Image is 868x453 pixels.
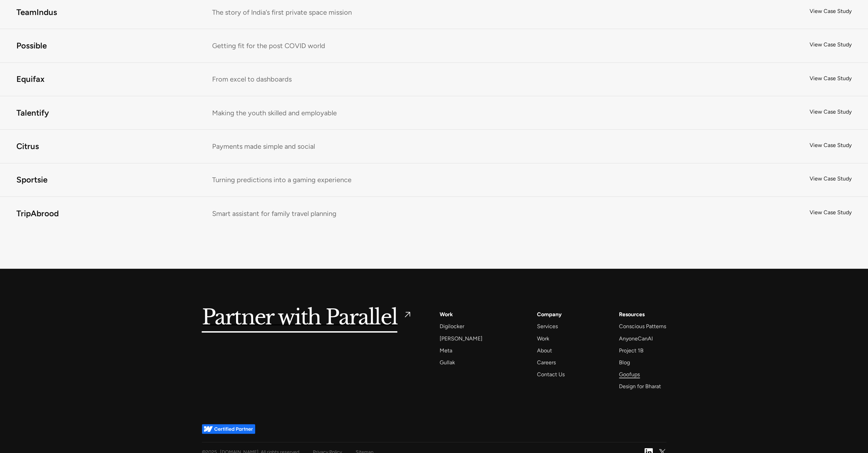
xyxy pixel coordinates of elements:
a: Work [440,310,453,319]
a: About [537,346,552,355]
a: Project 1B [619,346,644,355]
a: Conscious Patterns [619,322,666,331]
a: Services [537,322,558,331]
a: [PERSON_NAME] [440,334,482,343]
a: Goofups [619,370,640,379]
a: Work [537,334,549,343]
a: Design for Bharat [619,382,661,391]
div: Resources [619,310,645,319]
a: Digilocker [440,322,464,331]
a: AnyoneCanAI [619,334,653,343]
a: Gullak [440,358,455,367]
a: Partner with Parallel [202,310,413,325]
a: Blog [619,358,630,367]
a: Meta [440,346,452,355]
a: Contact Us [537,370,565,379]
a: Careers [537,358,556,367]
a: Company [537,310,562,319]
h5: Partner with Parallel [202,310,398,325]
